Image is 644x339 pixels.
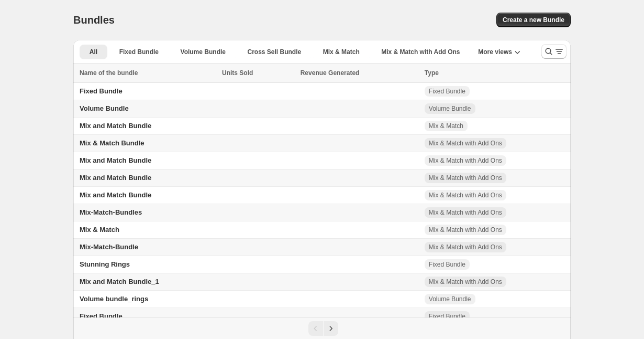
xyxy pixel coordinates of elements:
[80,87,123,95] span: Fixed Bundle
[80,174,151,182] span: Mix and Match Bundle
[478,48,512,56] span: More views
[429,208,502,217] span: Mix & Match with Add Ons
[222,68,253,78] span: Units Sold
[429,122,463,130] span: Mix & Match
[80,278,159,285] span: Mix and Match Bundle_1
[73,317,571,339] nav: Pagination
[80,312,123,320] span: Fixed Bundle
[429,243,502,251] span: Mix & Match with Add Ons
[429,174,502,182] span: Mix & Match with Add Ons
[80,208,142,216] span: Mix-Match-Bundles
[119,48,159,56] span: Fixed Bundle
[429,295,471,303] span: Volume Bundle
[80,295,148,303] span: Volume bundle_rings
[90,48,97,56] span: All
[80,139,145,147] span: Mix & Match Bundle
[429,156,502,165] span: Mix & Match with Add Ons
[541,44,567,59] button: Search and filter results
[80,226,119,234] span: Mix & Match
[503,16,564,24] span: Create a new Bundle
[429,87,465,96] span: Fixed Bundle
[472,45,527,59] button: More views
[73,14,115,26] h1: Bundles
[429,260,465,269] span: Fixed Bundle
[80,122,151,130] span: Mix and Match Bundle
[429,104,471,113] span: Volume Bundle
[80,68,216,78] div: Name of the bundle
[429,312,465,321] span: Fixed Bundle
[248,48,302,56] span: Cross Sell Bundle
[323,48,360,56] span: Mix & Match
[301,68,370,78] button: Revenue Generated
[381,48,460,56] span: Mix & Match with Add Ons
[80,260,130,268] span: Stunning Rings
[429,278,502,286] span: Mix & Match with Add Ons
[429,226,502,234] span: Mix & Match with Add Ons
[80,191,151,199] span: Mix and Match Bundle
[324,321,338,336] button: Next
[80,156,151,164] span: Mix and Match Bundle
[429,191,502,199] span: Mix & Match with Add Ons
[429,139,502,147] span: Mix & Match with Add Ons
[496,13,571,27] button: Create a new Bundle
[80,243,138,251] span: Mix-Match-Bundle
[80,104,129,112] span: Volume Bundle
[222,68,263,78] button: Units Sold
[181,48,226,56] span: Volume Bundle
[425,68,564,78] div: Type
[301,68,360,78] span: Revenue Generated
